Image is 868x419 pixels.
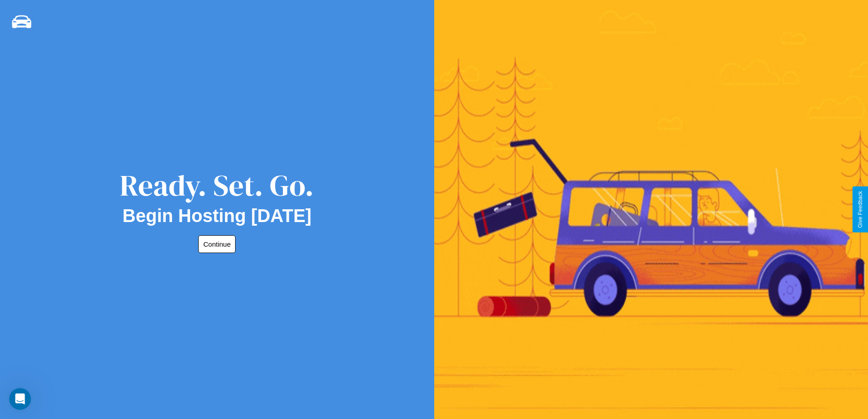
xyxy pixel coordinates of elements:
[198,235,236,253] button: Continue
[123,206,312,226] h2: Begin Hosting [DATE]
[9,388,31,410] iframe: Intercom live chat
[857,191,863,228] div: Give Feedback
[120,165,314,206] div: Ready. Set. Go.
